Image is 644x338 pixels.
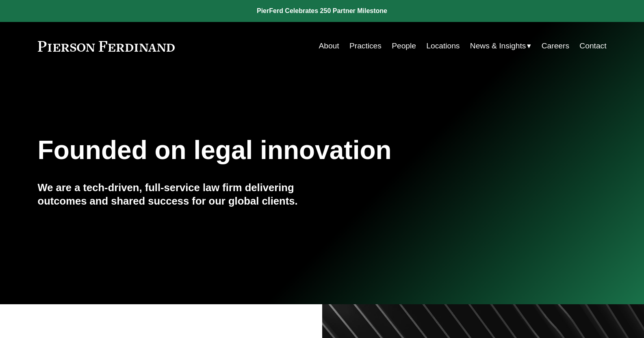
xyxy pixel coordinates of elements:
a: Practices [349,38,382,54]
a: About [319,38,339,54]
a: People [392,38,416,54]
a: Careers [542,38,569,54]
a: Locations [426,38,460,54]
h1: Founded on legal innovation [38,135,512,165]
a: folder dropdown [470,38,531,54]
span: News & Insights [470,39,526,53]
a: Contact [579,38,606,54]
h4: We are a tech-driven, full-service law firm delivering outcomes and shared success for our global... [38,181,322,207]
